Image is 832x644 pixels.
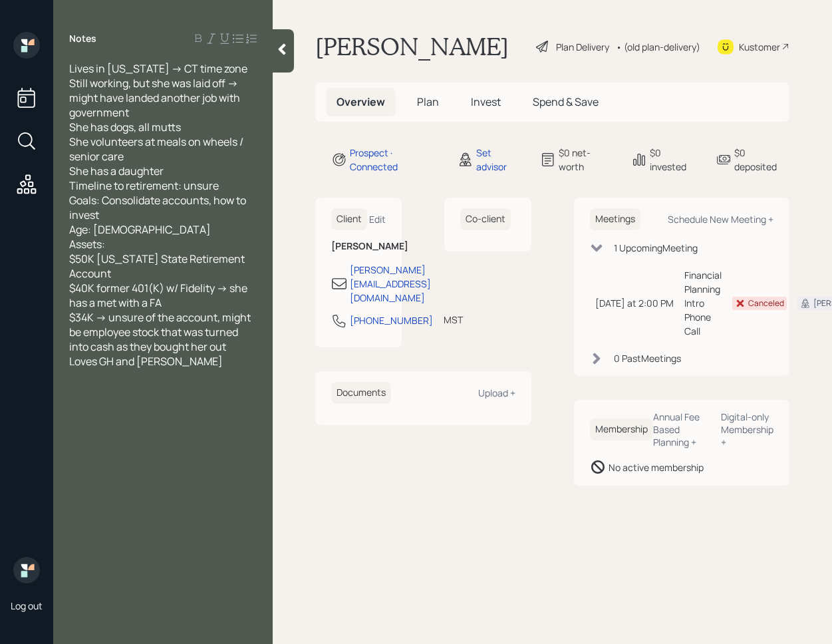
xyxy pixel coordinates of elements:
h6: [PERSON_NAME] [331,241,386,252]
div: Canceled [748,297,784,309]
span: Invest [471,94,501,109]
span: Loves GH and [PERSON_NAME] [69,354,223,369]
div: Kustomer [739,40,780,54]
div: MST [444,313,463,327]
span: Spend & Save [533,94,599,109]
div: Upload + [478,387,515,399]
h1: [PERSON_NAME] [315,32,509,61]
span: Plan [417,94,439,109]
h6: Membership [590,418,653,440]
div: [DATE] at 2:00 PM [595,296,674,310]
div: Log out [11,599,43,612]
div: $0 deposited [734,146,789,174]
div: Annual Fee Based Planning + [653,410,711,448]
h6: Documents [331,382,391,404]
div: No active membership [609,460,704,474]
div: Financial Planning Intro Phone Call [684,268,722,338]
span: Overview [337,94,385,109]
div: Plan Delivery [556,40,609,54]
div: Digital-only Membership + [721,410,773,448]
div: Schedule New Meeting + [668,213,773,226]
h6: Client [331,208,367,230]
div: Edit [369,213,386,226]
div: • (old plan-delivery) [616,40,700,54]
img: retirable_logo.png [13,557,40,583]
h6: Meetings [590,208,640,230]
div: [PHONE_NUMBER] [350,313,433,327]
div: 0 Past Meeting s [614,351,681,365]
div: [PERSON_NAME][EMAIL_ADDRESS][DOMAIN_NAME] [350,263,431,305]
div: 1 Upcoming Meeting [614,241,698,255]
div: Prospect · Connected [350,146,442,174]
div: $0 invested [650,146,699,174]
div: Set advisor [476,146,524,174]
h6: Co-client [460,208,511,230]
div: $0 net-worth [559,146,615,174]
label: Notes [69,32,96,45]
span: Lives in [US_STATE] -> CT time zone Still working, but she was laid off -> might have landed anot... [69,61,253,354]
